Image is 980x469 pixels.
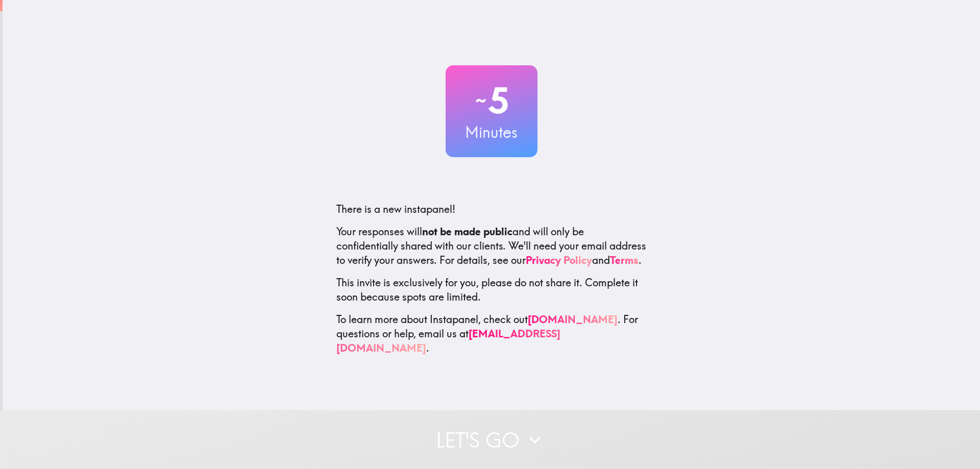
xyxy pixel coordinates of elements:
[446,121,537,143] h3: Minutes
[446,80,537,121] h2: 5
[528,313,618,326] a: [DOMAIN_NAME]
[526,254,592,266] a: Privacy Policy
[336,276,647,304] p: This invite is exclusively for you, please do not share it. Complete it soon because spots are li...
[610,254,639,266] a: Terms
[422,225,512,238] b: not be made public
[336,203,455,215] span: There is a new instapanel!
[336,327,560,354] a: [EMAIL_ADDRESS][DOMAIN_NAME]
[336,312,647,355] p: To learn more about Instapanel, check out . For questions or help, email us at .
[336,225,647,267] p: Your responses will and will only be confidentially shared with our clients. We'll need your emai...
[474,85,488,116] span: ~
